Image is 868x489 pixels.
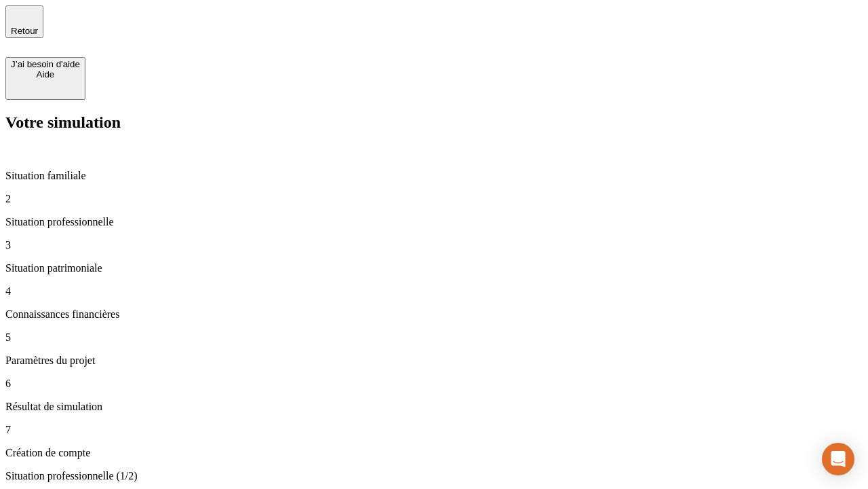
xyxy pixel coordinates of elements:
span: Retour [11,26,38,36]
p: 6 [5,378,863,390]
div: Open Intercom Messenger [822,443,854,475]
p: Situation professionnelle (1/2) [5,470,863,482]
p: 7 [5,424,863,436]
p: 5 [5,331,863,344]
div: Aide [11,69,80,79]
p: Situation patrimoniale [5,262,863,274]
button: Retour [5,5,43,38]
p: 4 [5,285,863,297]
p: Création de compte [5,447,863,459]
p: Connaissances financières [5,308,863,321]
div: J’ai besoin d'aide [11,59,80,69]
p: Paramètres du projet [5,355,863,367]
p: 2 [5,193,863,205]
p: 3 [5,239,863,251]
button: J’ai besoin d'aideAide [5,57,85,100]
p: Résultat de simulation [5,401,863,413]
h2: Votre simulation [5,113,863,132]
p: Situation professionnelle [5,216,863,228]
p: Situation familiale [5,170,863,182]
